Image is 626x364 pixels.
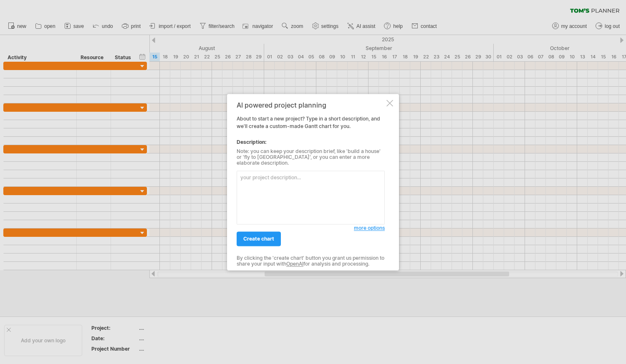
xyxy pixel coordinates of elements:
[286,261,303,267] a: OpenAI
[243,236,274,242] span: create chart
[237,101,385,263] div: About to start a new project? Type in a short description, and we'll create a custom-made Gantt c...
[354,225,385,231] span: more options
[237,255,385,267] div: By clicking the 'create chart' button you grant us permission to share your input with for analys...
[237,231,281,246] a: create chart
[237,101,385,109] div: AI powered project planning
[237,148,385,166] div: Note: you can keep your description brief, like 'build a house' or 'fly to [GEOGRAPHIC_DATA]', or...
[354,224,385,232] a: more options
[237,138,385,146] div: Description:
